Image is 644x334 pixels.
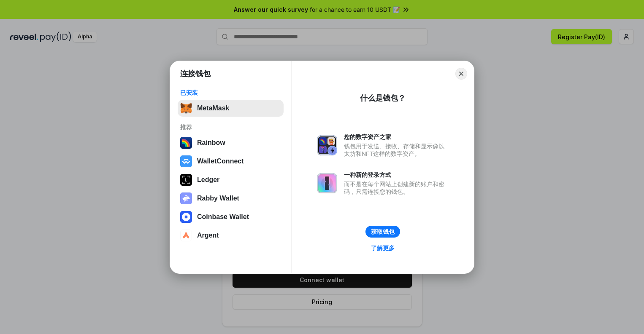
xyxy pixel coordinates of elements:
button: Rabby Wallet [178,190,284,207]
a: 了解更多 [366,243,400,254]
img: svg+xml,%3Csvg%20fill%3D%22none%22%20height%3D%2233%22%20viewBox%3D%220%200%2035%2033%22%20width%... [180,102,192,114]
button: MetaMask [178,100,284,117]
button: Coinbase Wallet [178,208,284,225]
img: svg+xml,%3Csvg%20xmlns%3D%22http%3A%2F%2Fwww.w3.org%2F2000%2Fsvg%22%20width%3D%2228%22%20height%3... [180,174,192,186]
div: 而不是在每个网站上创建新的账户和密码，只需连接您的钱包。 [344,180,449,195]
button: 获取钱包 [365,226,400,238]
div: Coinbase Wallet [197,213,249,221]
div: Argent [197,232,219,239]
div: 获取钱包 [371,228,395,235]
img: svg+xml,%3Csvg%20width%3D%2228%22%20height%3D%2228%22%20viewBox%3D%220%200%2028%2028%22%20fill%3D... [180,155,192,167]
button: Close [455,68,467,80]
div: 推荐 [180,123,281,131]
div: 一种新的登录方式 [344,171,449,179]
h1: 连接钱包 [180,69,211,79]
img: svg+xml,%3Csvg%20xmlns%3D%22http%3A%2F%2Fwww.w3.org%2F2000%2Fsvg%22%20fill%3D%22none%22%20viewBox... [317,135,337,155]
button: Rainbow [178,134,284,151]
img: svg+xml,%3Csvg%20xmlns%3D%22http%3A%2F%2Fwww.w3.org%2F2000%2Fsvg%22%20fill%3D%22none%22%20viewBox... [180,192,192,204]
button: WalletConnect [178,153,284,170]
div: Ledger [197,176,219,184]
button: Argent [178,227,284,244]
div: MetaMask [197,104,229,112]
div: Rainbow [197,139,225,147]
img: svg+xml,%3Csvg%20width%3D%22120%22%20height%3D%22120%22%20viewBox%3D%220%200%20120%20120%22%20fil... [180,137,192,149]
img: svg+xml,%3Csvg%20width%3D%2228%22%20height%3D%2228%22%20viewBox%3D%220%200%2028%2028%22%20fill%3D... [180,230,192,241]
div: WalletConnect [197,158,244,165]
div: 已安装 [180,89,281,96]
button: Ledger [178,171,284,188]
img: svg+xml,%3Csvg%20width%3D%2228%22%20height%3D%2228%22%20viewBox%3D%220%200%2028%2028%22%20fill%3D... [180,211,192,223]
div: 了解更多 [371,244,395,252]
div: 什么是钱包？ [360,93,406,103]
img: svg+xml,%3Csvg%20xmlns%3D%22http%3A%2F%2Fwww.w3.org%2F2000%2Fsvg%22%20fill%3D%22none%22%20viewBox... [317,173,337,193]
div: Rabby Wallet [197,195,239,202]
div: 您的数字资产之家 [344,133,449,141]
div: 钱包用于发送、接收、存储和显示像以太坊和NFT这样的数字资产。 [344,142,449,158]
